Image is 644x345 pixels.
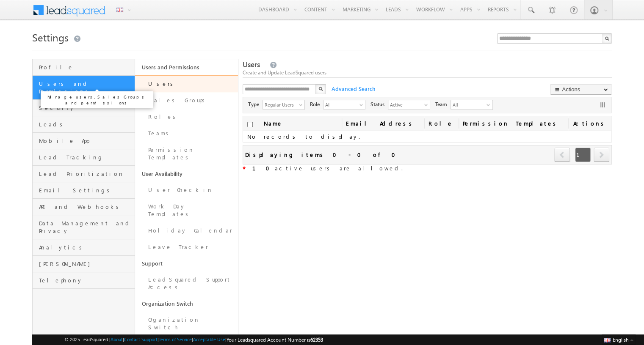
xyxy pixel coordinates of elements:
span: English [613,337,629,343]
a: LeadSquared Support Access [135,271,238,296]
a: Users and Permissions [33,76,135,100]
a: Acceptable Use [193,337,225,342]
span: Users and Permissions [39,80,133,95]
a: Organization Switch [135,296,238,312]
span: Type [248,101,263,108]
a: Leave Tracker [135,239,238,255]
span: Profile [39,63,133,71]
span: select [424,102,431,107]
button: Actions [550,84,611,95]
span: Actions [568,116,611,131]
a: Users and Permissions [135,59,238,75]
a: [PERSON_NAME] [33,256,135,272]
a: User Check-in [135,182,238,198]
span: All [323,100,358,109]
a: Leads [33,116,135,133]
button: English [602,334,636,345]
a: User Availability [135,166,238,182]
span: Data Management and Privacy [39,219,133,235]
span: next [594,148,609,162]
a: Contact Support [124,337,158,342]
a: Profile [33,59,135,76]
span: 1 [575,148,591,162]
span: API and Webhooks [39,203,133,211]
a: prev [554,148,570,162]
a: Mobile App [33,133,135,149]
a: Support [135,255,238,271]
a: Role [424,116,459,131]
p: Manage users, Sales Groups and permissions [44,94,150,106]
span: Status [370,101,388,108]
a: Users [135,75,238,92]
span: Regular Users [263,100,298,109]
span: Analytics [39,244,133,251]
a: Terms of Service [159,337,192,342]
span: Telephony [39,277,133,284]
a: Roles [135,109,238,125]
a: Teams [135,125,238,142]
a: API and Webhooks [33,199,135,215]
span: Mobile App [39,137,133,145]
a: Lead Tracking [33,149,135,166]
a: Name [260,116,287,131]
span: Team [435,101,451,108]
span: [PERSON_NAME] [39,260,133,268]
a: Data Management and Privacy [33,215,135,239]
div: Displaying items 0 - 0 of 0 [245,150,401,159]
span: Permission Templates [459,116,568,131]
a: Permission Templates [135,142,238,166]
span: Active [388,100,423,109]
span: Leads [39,120,133,128]
a: Email Settings [33,182,135,199]
a: next [594,148,609,162]
a: Lead Prioritization [33,166,135,182]
span: Settings [32,30,69,44]
td: No records to display. [243,131,611,142]
span: 62353 [310,337,323,343]
a: About [111,337,123,342]
span: Lead Prioritization [39,170,133,178]
span: select [359,102,366,107]
div: Create and Update LeadSquared users [243,69,612,77]
a: Sales Groups [135,92,238,109]
a: Analytics [33,239,135,256]
span: prev [554,148,570,162]
span: © 2025 LeadSquared | | | | | [64,336,323,344]
span: Lead Tracking [39,153,133,161]
strong: 10 [252,164,275,172]
span: Your Leadsquared Account Number is [227,337,323,343]
a: Organization Switch [135,312,238,336]
span: Role [310,101,323,108]
span: Email Settings [39,186,133,194]
a: Telephony [33,272,135,289]
a: Email Address [342,116,424,131]
img: Search [318,87,323,91]
a: Holiday Calendar [135,222,238,239]
span: Advanced Search [327,85,378,93]
a: Work Day Templates [135,198,238,222]
span: Users [243,60,260,69]
span: All [451,100,485,110]
span: active users are allowed. [246,164,403,172]
a: Security [33,100,135,116]
span: select [299,102,306,107]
